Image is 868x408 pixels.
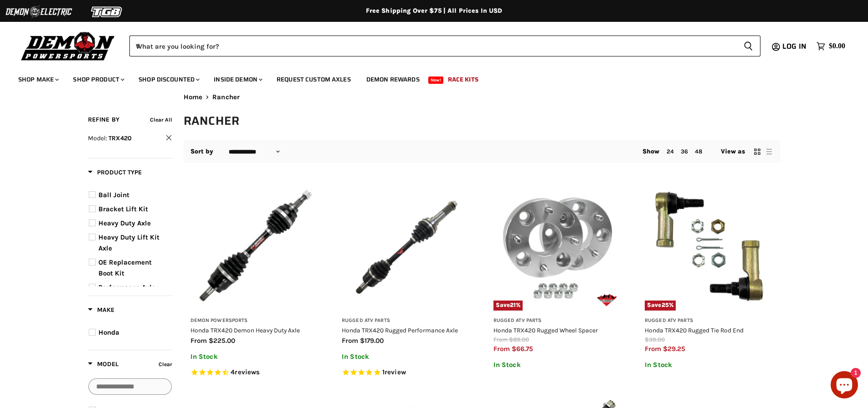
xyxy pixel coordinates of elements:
[231,368,260,376] span: 4 reviews
[493,326,598,334] a: Honda TRX420 Rugged Wheel Spacer
[190,368,319,377] span: Rated 4.5 out of 5 stars 4 reviews
[88,360,118,368] span: Model
[753,147,762,156] button: grid view
[360,70,426,89] a: Demon Rewards
[645,361,774,369] p: In Stock
[441,70,485,89] a: Race Kits
[184,93,781,101] nav: Breadcrumbs
[98,205,148,213] span: Bracket Lift Kit
[493,182,622,311] a: Honda TRX420 Rugged Wheel SpacerSave21%
[778,42,812,51] a: Log in
[782,41,806,52] span: Log in
[645,326,744,334] a: Honda TRX420 Rugged Tie Rod End
[70,7,799,15] div: Free Shipping Over $75 | All Prices In USD
[493,317,622,324] h3: Rugged ATV Parts
[129,36,736,56] input: When autocomplete results are available use up and down arrows to review and enter to select
[66,70,130,89] a: Shop Product
[88,306,114,317] button: Filter by Make
[88,116,119,123] span: Refine By
[88,360,118,371] button: Filter by Model
[342,337,358,345] span: from
[829,42,845,51] span: $0.00
[190,337,207,345] span: from
[190,317,319,324] h3: Demon Powersports
[270,70,358,89] a: Request Custom Axles
[98,191,129,199] span: Ball Joint
[812,40,850,53] a: $0.00
[73,3,141,20] img: TGB Logo 2
[98,283,155,291] span: Performance Axle
[510,301,516,308] span: 21
[88,306,114,314] span: Make
[184,140,781,163] nav: Collection utilities
[88,134,107,142] span: Model:
[342,317,471,324] h3: Rugged ATV Parts
[209,337,235,345] span: $225.00
[695,148,702,155] a: 48
[342,353,471,361] p: In Stock
[11,66,843,89] ul: Main menu
[235,368,260,376] span: reviews
[645,182,774,311] img: Honda TRX420 Rugged Tie Rod End
[98,258,152,277] span: OE Replacement Boot Kit
[98,219,151,227] span: Heavy Duty Axle
[150,115,172,125] button: Clear all filters
[512,345,533,353] span: $66.75
[184,93,203,101] a: Home
[190,182,319,311] img: Honda TRX420 Demon Heavy Duty Axle
[108,134,132,142] span: TRX420
[493,301,523,311] span: Save %
[681,148,688,155] a: 36
[342,326,458,334] a: Honda TRX420 Rugged Performance Axle
[5,3,73,20] img: Demon Electric Logo 2
[88,133,172,145] button: Clear filter by Model TRX420
[342,368,471,377] span: Rated 5.0 out of 5 stars 1 reviews
[385,368,406,376] span: review
[88,378,172,395] input: Search Options
[88,168,142,176] span: Product Type
[88,168,142,179] button: Filter by Product Type
[360,337,384,345] span: $179.00
[662,301,669,308] span: 25
[382,368,406,376] span: 1 reviews
[493,182,622,311] img: Honda TRX420 Rugged Wheel Spacer
[11,70,64,89] a: Shop Make
[667,148,674,155] a: 24
[342,182,471,311] img: Honda TRX420 Rugged Performance Axle
[212,93,240,101] span: Rancher
[493,361,622,369] p: In Stock
[663,345,685,353] span: $29.25
[493,345,510,353] span: from
[645,317,774,324] h3: Rugged ATV Parts
[828,371,861,401] inbox-online-store-chat: Shopify online store chat
[721,148,745,155] span: View as
[190,148,214,155] label: Sort by
[132,70,205,89] a: Shop Discounted
[765,147,774,156] button: list view
[645,182,774,311] a: Honda TRX420 Rugged Tie Rod EndSave25%
[736,36,760,56] button: Search
[184,113,781,128] h1: Rancher
[645,301,676,311] span: Save %
[129,36,760,56] form: Product
[645,336,665,343] span: $39.00
[645,345,661,353] span: from
[18,30,118,62] img: Demon Powersports
[190,353,319,361] p: In Stock
[207,70,268,89] a: Inside Demon
[156,359,172,372] button: Clear filter by Model
[428,76,444,84] span: New!
[642,148,660,155] span: Show
[190,326,300,334] a: Honda TRX420 Demon Heavy Duty Axle
[509,336,529,343] span: $89.00
[98,328,119,337] span: Honda
[493,336,508,343] span: from
[98,233,159,252] span: Heavy Duty Lift Kit Axle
